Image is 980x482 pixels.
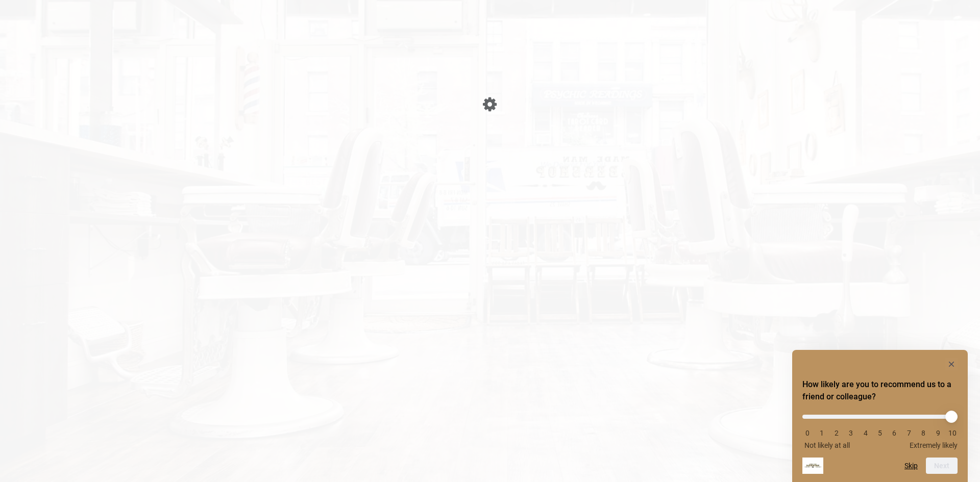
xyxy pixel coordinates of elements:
li: 10 [947,429,958,437]
div: How likely are you to recommend us to a friend or colleague? Select an option from 0 to 10, with ... [802,358,958,474]
h2: How likely are you to recommend us to a friend or colleague? Select an option from 0 to 10, with ... [802,378,958,403]
button: Skip [904,462,918,470]
li: 2 [831,429,842,437]
li: 8 [918,429,928,437]
li: 7 [904,429,914,437]
li: 1 [817,429,827,437]
li: 0 [802,429,813,437]
li: 4 [861,429,871,437]
li: 9 [933,429,943,437]
span: Not likely at all [804,441,850,449]
li: 3 [846,429,856,437]
span: Extremely likely [910,441,958,449]
li: 6 [889,429,899,437]
button: Next question [926,458,958,474]
div: How likely are you to recommend us to a friend or colleague? Select an option from 0 to 10, with ... [802,407,958,449]
li: 5 [875,429,885,437]
button: Hide survey [945,358,958,370]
